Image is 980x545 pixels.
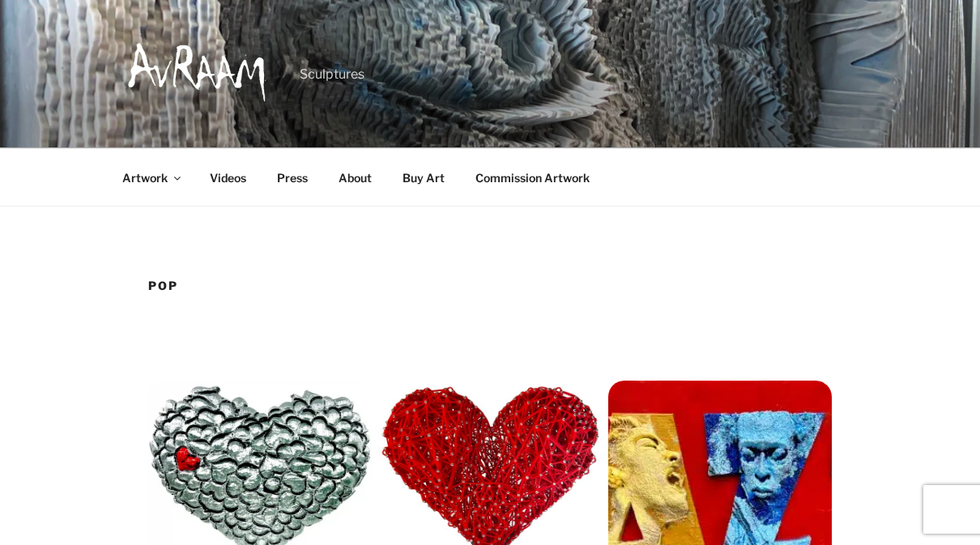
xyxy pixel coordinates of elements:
[262,158,322,198] a: Press
[108,158,193,198] a: Artwork
[388,158,458,198] a: Buy Art
[195,158,260,198] a: Videos
[108,158,872,198] nav: Top Menu
[148,278,832,294] h1: Pop
[461,158,603,198] a: Commission Artwork
[300,65,364,84] p: Sculptures
[324,158,386,198] a: About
